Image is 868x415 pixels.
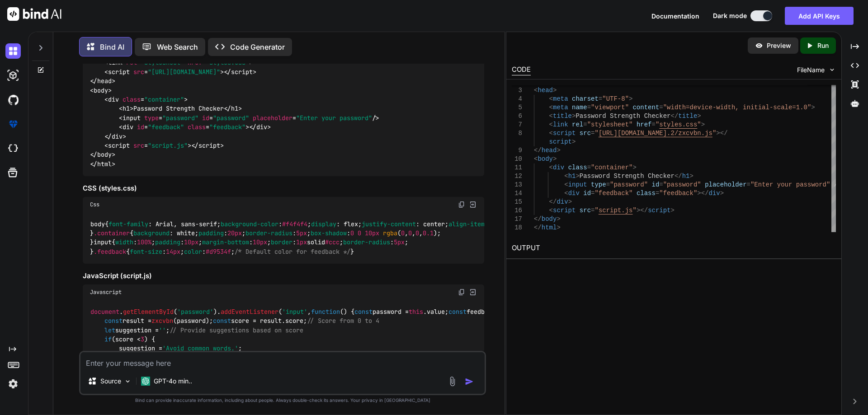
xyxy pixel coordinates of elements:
span: const [213,317,231,325]
span: Password Strength Checker [579,173,674,180]
span: "container" [144,95,184,103]
span: Javascript [90,289,122,296]
span: " [656,121,659,128]
span: padding [155,238,180,247]
span: h1 [682,173,689,180]
span: html [541,224,557,231]
span: Password Strength Checker [576,112,670,120]
span: " [594,130,598,137]
span: "feedback" [209,123,245,131]
span: type [591,181,606,188]
img: GPT-4o mini [141,377,150,386]
span: h1 [231,105,238,113]
span: > [689,173,693,180]
div: 12 [512,172,522,181]
span: 0 [350,229,354,237]
span: div [553,164,564,171]
span: > [697,112,701,120]
span: < > [90,86,112,94]
span: align-items [448,220,488,228]
span: id [583,190,591,197]
span: ></ [697,190,708,197]
span: title [678,112,697,120]
p: Code Generator [230,42,285,52]
span: 0 [401,229,405,237]
span: > [632,164,636,171]
span: /* Default color for feedback */ [235,247,350,256]
span: font-family [108,220,148,228]
span: script [648,207,670,214]
p: Web Search [157,42,198,52]
span: = [591,207,594,214]
span: > [553,155,557,163]
img: darkChat [5,43,21,59]
span: ></ [637,207,648,214]
span: 0 [415,229,419,237]
span: = [583,121,587,128]
span: border [271,238,292,247]
span: [URL][DOMAIN_NAME]. [599,130,671,137]
span: </ > [224,68,256,76]
span: script [553,207,576,214]
span: zxcvbn [151,317,173,325]
span: = [587,164,590,171]
span: value [427,308,445,316]
div: 9 [512,146,522,155]
span: > [572,138,576,145]
span: 3 [141,335,144,343]
span: "script.js" [148,141,188,149]
span: = [746,181,750,188]
span: class [123,95,141,103]
h3: CSS (styles.css) [83,183,484,194]
span: head [541,147,557,154]
span: < [549,104,552,111]
span: > [720,190,723,197]
span: "Enter your password" [296,114,372,122]
span: script.js [599,207,633,214]
span: > [557,215,560,223]
span: .container [94,229,130,237]
span: </ > [90,151,115,159]
span: > [568,198,571,205]
span: src [579,130,590,137]
span: </ > [104,132,126,140]
span: > [553,87,557,94]
span: link [108,59,123,67]
span: this [409,308,423,316]
span: class [637,190,656,197]
span: </ [534,224,542,231]
span: "password" [610,181,648,188]
span: head [538,87,553,94]
span: </ > [191,141,224,149]
span: // Score from 0 to 4 [307,317,379,325]
span: 1px [296,238,307,247]
div: 3 [512,86,522,95]
span: div [568,190,579,197]
span: rel [572,121,583,128]
span: script [553,130,576,137]
span: > [670,207,674,214]
img: darkAi-studio [5,68,21,83]
span: "styles.css" [206,59,249,67]
div: 14 [512,189,522,198]
div: 6 [512,112,522,121]
span: // Provide suggestions based on score [170,326,303,334]
span: = [606,181,609,188]
img: copy [458,201,465,208]
span: div [123,123,133,131]
span: = [598,95,602,103]
div: 7 [512,121,522,129]
span: body [90,220,105,228]
span: styles.css [659,121,697,128]
span: "Enter your password" [750,181,830,188]
p: Bind AI [100,42,124,52]
span: </ [670,112,678,120]
span: = [656,190,659,197]
span: input [568,181,587,188]
span: < = = = /> [119,114,379,122]
span: </ > [90,77,115,85]
img: Pick Models [124,378,132,385]
span: < [534,155,538,163]
span: div [256,123,267,131]
img: cloudideIcon [5,141,21,156]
